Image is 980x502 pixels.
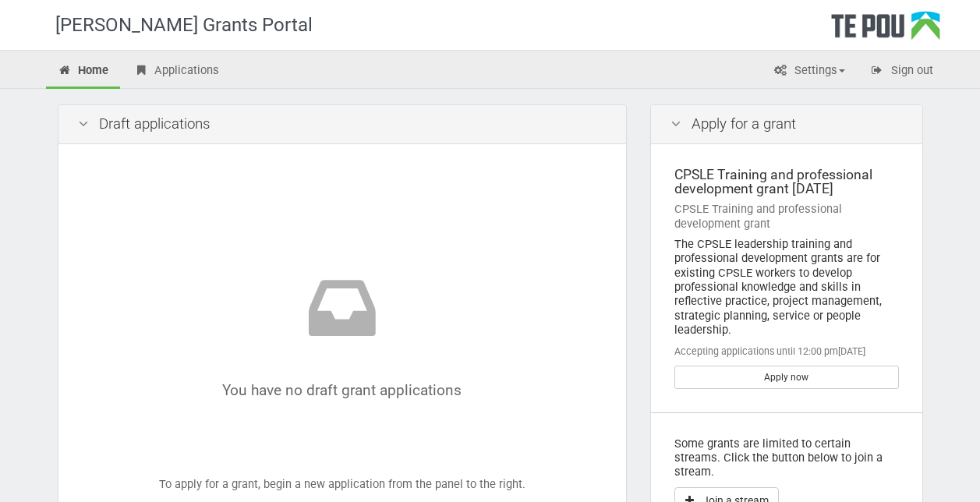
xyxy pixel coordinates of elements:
[674,366,899,389] a: Apply now
[674,345,899,359] div: Accepting applications until 12:00 pm[DATE]
[674,168,899,196] div: CPSLE Training and professional development grant [DATE]
[58,105,626,144] div: Draft applications
[831,11,940,50] div: Te Pou Logo
[122,55,231,89] a: Applications
[674,437,899,479] p: Some grants are limited to certain streams. Click the button below to join a stream.
[858,55,945,89] a: Sign out
[651,105,922,144] div: Apply for a grant
[125,269,560,398] div: You have no draft grant applications
[762,55,857,89] a: Settings
[674,202,899,231] div: CPSLE Training and professional development grant
[46,55,121,89] a: Home
[674,237,899,337] div: The CPSLE leadership training and professional development grants are for existing CPSLE workers ...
